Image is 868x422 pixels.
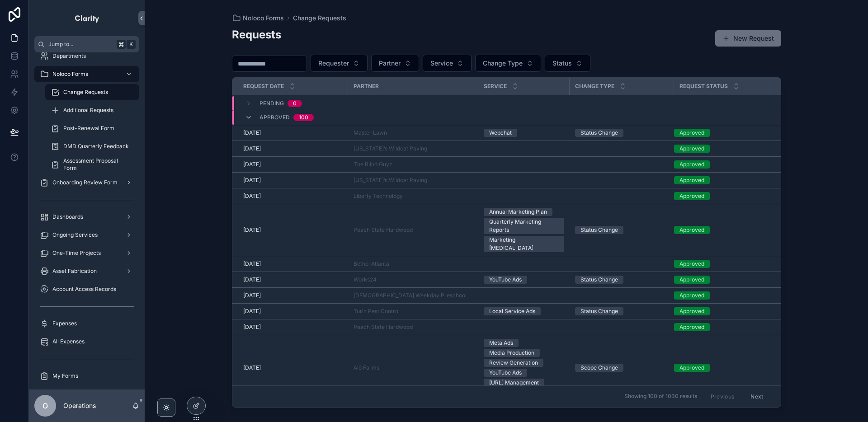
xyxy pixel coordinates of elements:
span: My Forms [52,372,78,380]
div: scrollable content [29,52,145,389]
span: Partner [354,83,379,90]
a: Account Access Records [34,281,139,297]
a: [DATE] [243,161,343,168]
span: Bethel Atlanta [354,260,389,267]
span: Pending [259,100,284,107]
div: Approved [679,160,704,169]
a: YouTube Ads [484,276,564,284]
span: One-Time Projects [52,249,101,257]
a: [DATE] [243,192,343,200]
span: Account Access Records [52,286,116,293]
span: Partner [379,59,401,68]
div: Review Generation [489,359,538,367]
a: Change Requests [293,14,346,23]
span: Onboarding Review Form [52,179,118,186]
a: Scope Change [575,364,669,372]
a: Approved [674,291,776,300]
span: Additional Requests [63,107,113,114]
a: New Request [715,30,781,47]
span: All Expenses [52,338,85,345]
a: Annual Marketing PlanQuarterly Marketing ReportsMarketing [MEDICAL_DATA] [484,208,564,252]
a: [US_STATE]’s Wildcat Paving [354,145,427,152]
div: Webchat [489,129,512,137]
a: Change Requests [45,84,139,100]
a: Status Change [575,276,669,284]
a: Assessment Proposal Form [45,156,139,173]
div: Scope Change [580,364,618,372]
a: Additional Requests [45,102,139,118]
a: Post-Renewal Form [45,120,139,136]
a: Approved [674,145,776,153]
span: Service [484,83,507,90]
a: Local Service Ads [484,307,564,315]
a: [DATE] [243,276,343,283]
span: [DATE] [243,226,261,234]
a: Status Change [575,307,669,315]
a: Ongoing Services [34,227,139,243]
span: Approved [259,114,290,121]
a: Works24 [354,276,377,283]
div: Approved [679,276,704,284]
a: Approved [674,260,776,268]
span: Dashboards [52,213,83,220]
div: Approved [679,192,704,200]
a: Approved [674,226,776,234]
a: Departments [34,48,139,64]
a: Approved [674,364,776,372]
a: My Forms [34,368,139,384]
div: Approved [679,145,704,153]
div: Status Change [580,276,618,284]
a: Onboarding Review Form [34,174,139,191]
a: Webchat [484,129,564,137]
a: [DATE] [243,260,343,267]
button: Jump to...K [34,36,139,52]
div: Annual Marketing Plan [489,208,547,216]
div: 0 [293,100,297,107]
button: Select Button [423,55,472,72]
a: Approved [674,160,776,169]
a: Status Change [575,226,669,234]
span: [DATE] [243,364,261,371]
a: [DATE] [243,364,343,371]
a: [US_STATE]’s Wildcat Paving [354,145,473,152]
a: Peach State Hardwood [354,226,473,234]
a: All Expenses [34,333,139,350]
a: Liberty Technology [354,192,403,200]
a: Turin Pest Control [354,308,400,315]
a: Meta AdsMedia ProductionReview GenerationYouTube Ads[URL] ManagementNextDoor Ads [484,339,564,397]
a: [DATE] [243,129,343,136]
div: Approved [679,291,704,300]
a: DMD Quarterly Feedback [45,138,139,155]
a: Alō Farms [354,364,473,371]
a: Master Lawn [354,129,473,136]
div: Status Change [580,307,618,315]
span: Alō Farms [354,364,379,371]
a: Peach State Hardwood [354,324,413,331]
span: Asset Fabrication [52,267,97,275]
a: Peach State Hardwood [354,226,413,234]
span: Requester [318,59,349,68]
a: [US_STATE]’s Wildcat Paving [354,177,427,184]
div: Approved [679,260,704,268]
span: [DATE] [243,324,261,331]
span: Expenses [52,320,77,327]
div: 100 [299,114,308,121]
a: [DEMOGRAPHIC_DATA] Weekday Preschool [354,292,467,299]
a: [DATE] [243,145,343,152]
a: Works24 [354,276,473,283]
a: Master Lawn [354,129,387,136]
a: [DATE] [243,226,343,234]
a: Turin Pest Control [354,308,473,315]
a: [DATE] [243,324,343,331]
button: Select Button [371,55,419,72]
div: Local Service Ads [489,307,535,315]
span: The Blind Guyz [354,161,392,168]
a: [DATE] [243,292,343,299]
span: [DATE] [243,129,261,136]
